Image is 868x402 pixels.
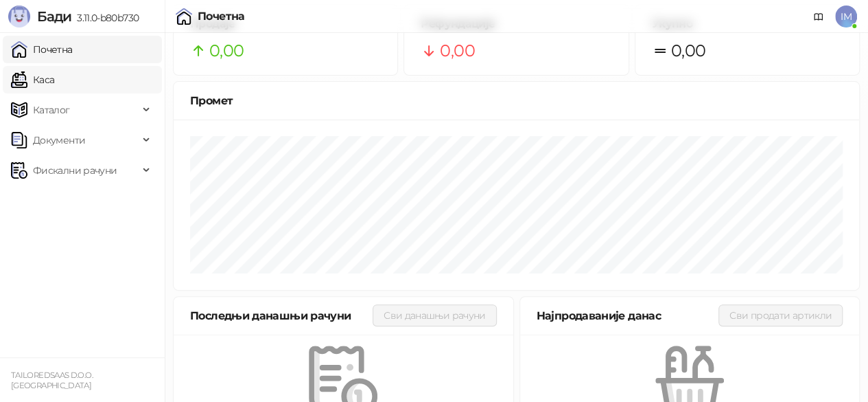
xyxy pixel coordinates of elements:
small: TAILOREDSAAS D.O.O. [GEOGRAPHIC_DATA] [11,370,93,390]
div: Промет [190,92,843,109]
span: 0,00 [440,38,474,64]
button: Сви продати артикли [718,304,843,326]
span: Бади [37,8,71,25]
div: Најпродаваније данас [537,307,719,324]
span: Каталог [33,96,70,124]
span: Фискални рачуни [33,157,117,184]
button: Сви данашњи рачуни [373,304,496,326]
img: Logo [8,5,30,27]
a: Каса [11,66,54,93]
span: 0,00 [671,38,705,64]
a: Почетна [11,36,73,63]
span: Документи [33,126,85,154]
span: IM [835,5,857,27]
span: 0,00 [209,38,244,64]
div: Почетна [198,11,245,22]
div: Последњи данашњи рачуни [190,307,373,324]
a: Документација [808,5,830,27]
span: 3.11.0-b80b730 [71,12,139,24]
